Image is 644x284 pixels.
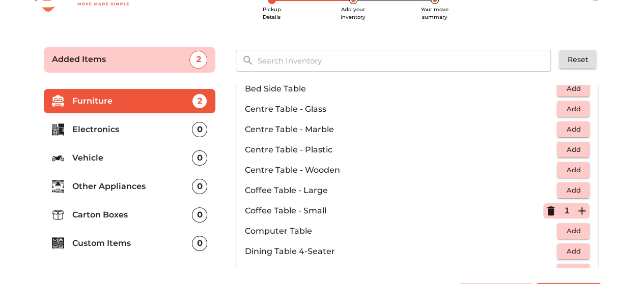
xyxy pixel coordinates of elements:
p: Centre Table - Glass [244,103,557,115]
p: Centre Table - Plastic [244,144,557,156]
div: 0 [192,150,207,166]
div: 2 [192,93,207,109]
button: Reset [559,50,596,69]
button: Add [557,142,590,157]
button: Add [557,81,590,97]
p: Added Items [52,53,190,66]
span: Add [562,266,584,277]
span: Add [562,245,584,257]
p: Coffee Table - Large [244,184,557,197]
span: Reset [567,53,588,66]
button: Delete Item [543,203,558,218]
p: Bed Side Table [244,83,557,95]
p: Coffee Table - Small [244,205,543,217]
button: Add [557,162,590,178]
button: Add [557,101,590,117]
span: Add your inventory [341,6,366,20]
div: 0 [192,122,207,137]
button: Add [557,182,590,198]
span: Add [562,144,584,155]
button: Add Item [574,203,590,218]
p: Dining Table 4-Seater [244,245,557,258]
p: Other Appliances [72,180,192,193]
span: Pickup Details [263,6,281,20]
span: Your move summary [421,6,449,20]
p: Furniture [72,95,192,107]
input: Search Inventory [251,50,558,72]
p: Computer Table [244,225,557,237]
span: Add [562,83,584,94]
div: 0 [192,236,207,251]
div: 0 [192,179,207,194]
p: Vehicle [72,152,192,164]
span: Add [562,103,584,115]
span: Add [562,225,584,237]
div: 2 [189,51,207,69]
p: Centre Table - Wooden [244,164,557,176]
p: 1 [564,205,569,217]
button: Add [557,223,590,239]
button: Add [557,121,590,137]
p: Carton Boxes [72,209,192,221]
button: Add [557,264,590,279]
span: Add [562,123,584,135]
p: Dining Table 6-Seater [244,266,557,278]
span: Add [562,184,584,196]
div: 0 [192,207,207,223]
span: Add [562,164,584,176]
button: Add [557,243,590,259]
p: Electronics [72,123,192,136]
p: Custom Items [72,237,192,249]
p: Centre Table - Marble [244,123,557,136]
